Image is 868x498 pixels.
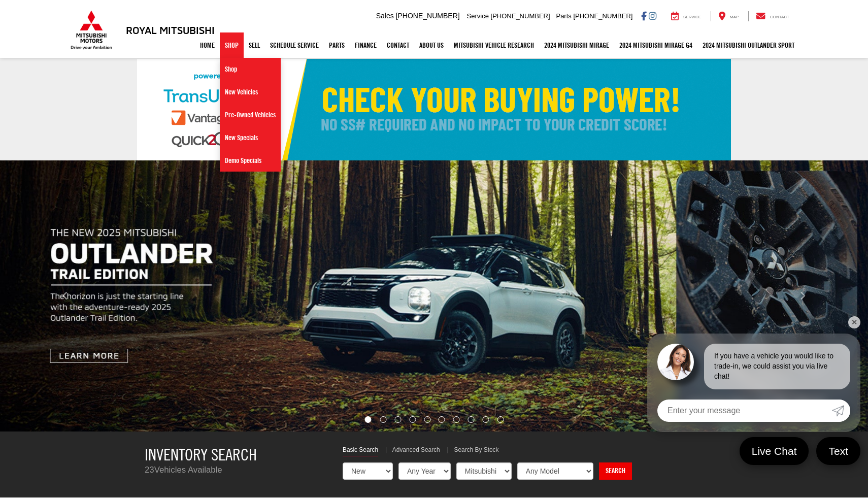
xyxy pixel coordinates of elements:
[697,32,799,58] a: 2024 Mitsubishi Outlander SPORT
[343,446,378,456] a: Basic Search
[439,416,445,423] li: Go to slide number 6.
[467,12,489,20] span: Service
[394,416,401,423] li: Go to slide number 3.
[454,446,499,456] a: Search By Stock
[145,464,327,476] p: Vehicles Available
[832,400,850,422] a: Submit
[453,416,460,423] li: Go to slide number 7.
[137,59,731,160] img: Check Your Buying Power
[683,15,701,19] span: Service
[599,462,632,480] a: Search
[220,126,281,149] a: New Specials
[324,32,350,58] a: Parts: Opens in a new tab
[376,12,394,20] span: Sales
[740,437,809,465] a: Live Chat
[556,12,571,20] span: Parts
[220,32,244,58] a: Shop
[539,32,614,58] a: 2024 Mitsubishi Mirage
[711,11,746,21] a: Map
[663,11,709,21] a: Service
[392,446,440,456] a: Advanced Search
[220,58,281,81] a: Shop
[747,444,802,458] span: Live Chat
[468,416,475,423] li: Go to slide number 8.
[657,344,694,380] img: Agent profile photo
[364,416,371,423] li: Go to slide number 1.
[396,12,460,20] span: [PHONE_NUMBER]
[641,12,647,20] a: Facebook: Click to visit our Facebook page
[126,24,215,36] h3: Royal Mitsubishi
[657,400,832,422] input: Enter your message
[145,465,154,475] span: 23
[497,416,504,423] li: Go to slide number 10.
[730,15,739,19] span: Map
[748,11,797,21] a: Contact
[343,462,393,480] select: Choose Vehicle Condition from the dropdown
[614,32,697,58] a: 2024 Mitsubishi Mirage G4
[517,462,593,480] select: Choose Model from the dropdown
[220,81,281,104] a: New Vehicles
[424,416,430,423] li: Go to slide number 5.
[265,32,324,58] a: Schedule Service: Opens in a new tab
[145,446,327,463] h3: Inventory Search
[195,32,220,58] a: Home
[409,416,416,423] li: Go to slide number 4.
[483,416,489,423] li: Go to slide number 9.
[398,462,451,480] select: Choose Year from the dropdown
[69,10,114,50] img: Mitsubishi
[380,416,386,423] li: Go to slide number 2.
[816,437,860,465] a: Text
[456,462,512,480] select: Choose Make from the dropdown
[704,344,850,389] div: If you have a vehicle you would like to trade-in, we could assist you via live chat!
[244,32,265,58] a: Sell
[491,12,550,20] span: [PHONE_NUMBER]
[382,32,414,58] a: Contact
[350,32,382,58] a: Finance
[449,32,539,58] a: Mitsubishi Vehicle Research
[649,12,656,20] a: Instagram: Click to visit our Instagram page
[414,32,449,58] a: About Us
[770,15,789,19] span: Contact
[220,104,281,126] a: Pre-Owned Vehicles
[573,12,632,20] span: [PHONE_NUMBER]
[823,444,853,458] span: Text
[220,149,281,172] a: Demo Specials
